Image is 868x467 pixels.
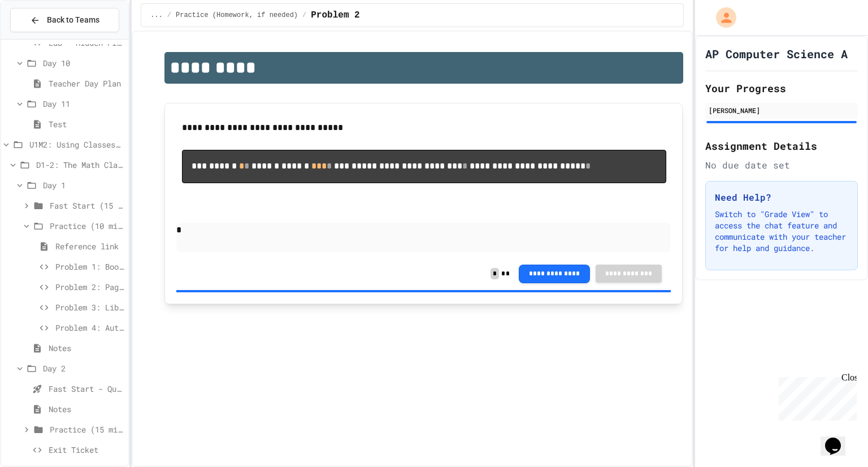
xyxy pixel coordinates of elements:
[10,8,119,32] button: Back to Teams
[311,8,359,22] span: Problem 2
[167,11,171,20] span: /
[55,281,124,293] span: Problem 2: Page Count Comparison
[49,383,124,395] span: Fast Start - Quiz
[302,11,306,20] span: /
[55,261,124,273] span: Problem 1: Book Rating Difference
[43,179,124,191] span: Day 1
[55,301,124,313] span: Problem 3: Library Growth
[176,11,298,20] span: Practice (Homework, if needed)
[43,98,124,110] span: Day 11
[709,105,854,115] div: [PERSON_NAME]
[36,159,124,171] span: D1-2: The Math Class
[150,11,163,20] span: ...
[47,14,99,26] span: Back to Teams
[43,57,124,69] span: Day 10
[49,77,124,89] span: Teacher Day Plan
[5,5,78,72] div: Chat with us now!Close
[705,80,858,96] h2: Your Progress
[49,118,124,130] span: Test
[705,138,858,154] h2: Assignment Details
[50,220,124,232] span: Practice (10 mins)
[705,158,858,172] div: No due date set
[43,362,124,374] span: Day 2
[55,240,124,252] span: Reference link
[715,191,848,204] h3: Need Help?
[704,5,739,31] div: My Account
[50,200,124,211] span: Fast Start (15 mins)
[50,423,124,435] span: Practice (15 mins)
[49,342,124,354] span: Notes
[715,209,848,254] p: Switch to "Grade View" to access the chat feature and communicate with your teacher for help and ...
[55,322,124,334] span: Problem 4: Author’s Reach
[49,403,124,415] span: Notes
[49,444,124,456] span: Exit Ticket
[29,139,124,150] span: U1M2: Using Classes and Objects
[705,46,848,62] h1: AP Computer Science A
[821,422,857,456] iframe: chat widget
[774,373,857,421] iframe: chat widget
